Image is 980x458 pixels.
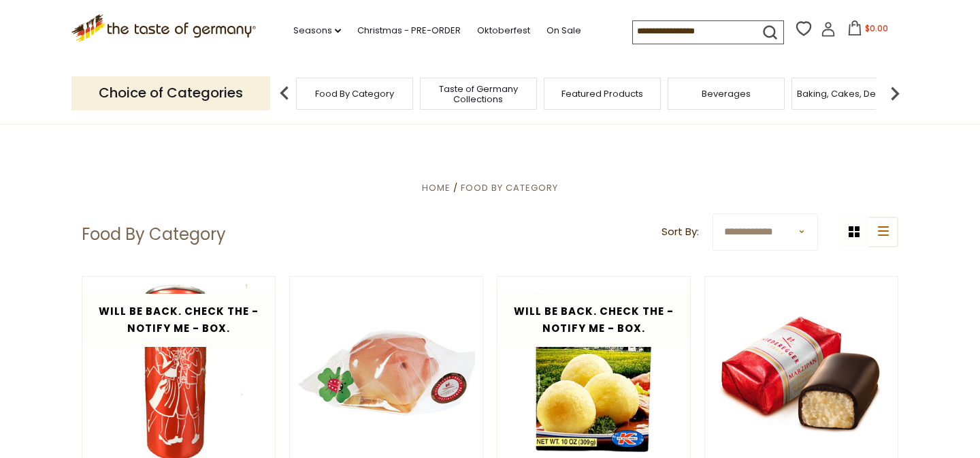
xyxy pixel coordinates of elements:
a: Beverages [702,89,751,99]
a: Baking, Cakes, Desserts [797,89,902,99]
h1: Food By Category [82,224,226,245]
a: On Sale [546,23,581,38]
a: Christmas - PRE-ORDER [357,23,461,38]
img: next arrow [881,80,909,107]
a: Featured Products [561,89,643,99]
img: previous arrow [271,80,298,107]
a: Oktoberfest [477,23,530,38]
img: Niederegger "Classics Petit" Dark Chocolate Covered Marzipan Loaf, 15g [705,301,898,444]
a: Food By Category [461,181,558,194]
button: $0.00 [838,20,896,41]
label: Sort By: [661,224,699,241]
p: Choice of Categories [71,76,270,110]
a: Home [422,181,451,194]
span: $0.00 [865,22,888,34]
a: Seasons [293,23,341,38]
a: Food By Category [315,89,394,99]
a: Taste of Germany Collections [424,84,533,104]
